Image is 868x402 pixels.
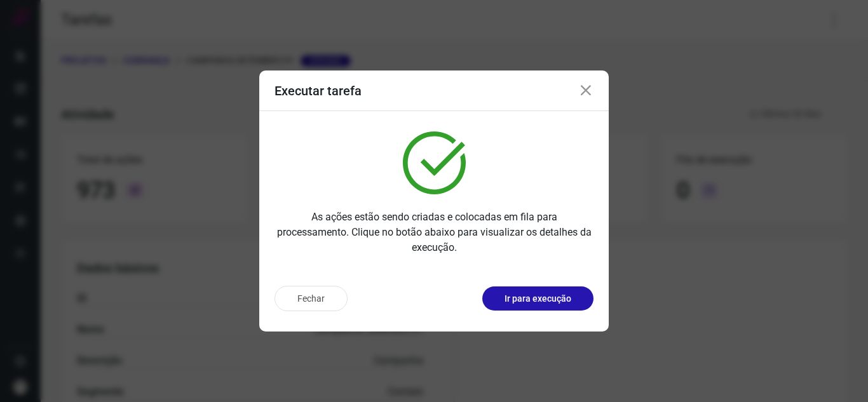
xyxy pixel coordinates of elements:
button: Fechar [275,286,348,311]
p: As ações estão sendo criadas e colocadas em fila para processamento. Clique no botão abaixo para ... [275,210,593,255]
h3: Executar tarefa [275,83,362,98]
button: Ir para execução [482,286,593,311]
p: Ir para execução [505,292,571,305]
img: verified.svg [403,131,466,194]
